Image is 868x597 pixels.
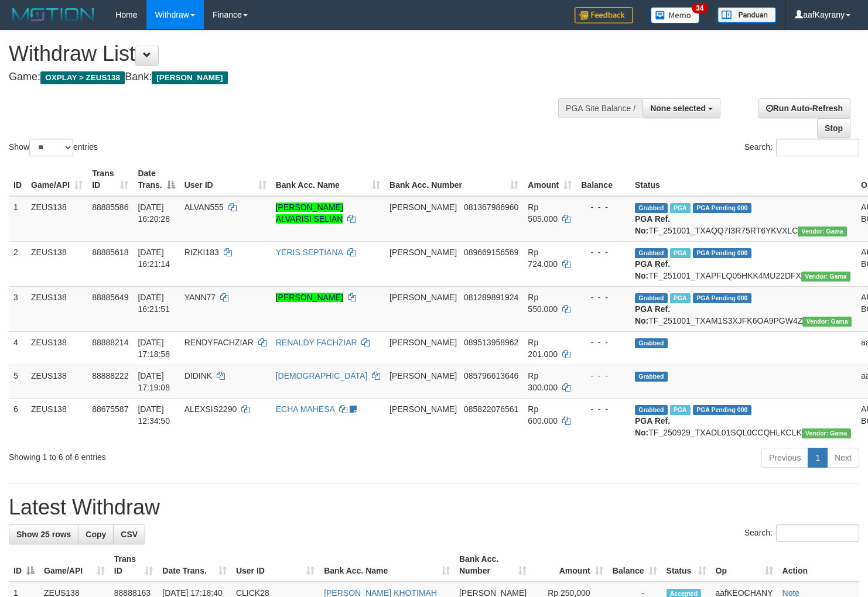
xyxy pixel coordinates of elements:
th: Game/API: activate to sort column ascending [39,548,110,582]
td: ZEUS138 [26,331,87,365]
span: Vendor URL: https://trx31.1velocity.biz [802,428,851,438]
a: Run Auto-Refresh [758,98,850,118]
label: Search: [744,524,859,542]
img: MOTION_logo.png [9,6,98,23]
a: Next [827,448,859,468]
span: Marked by aafanarl [670,293,691,303]
th: Trans ID: activate to sort column ascending [110,548,158,582]
td: ZEUS138 [26,286,87,331]
div: - - - [581,403,626,415]
button: None selected [643,98,720,118]
th: Bank Acc. Number: activate to sort column ascending [385,163,523,196]
span: 88888222 [92,371,128,380]
td: 4 [9,331,26,365]
div: PGA Site Balance / [558,98,643,118]
span: Copy 085822076561 to clipboard [464,404,518,414]
div: - - - [581,246,626,258]
span: OXPLAY > ZEUS138 [40,71,125,84]
span: 88675587 [92,404,128,414]
td: ZEUS138 [26,398,87,443]
a: 1 [808,448,828,468]
b: PGA Ref. No: [635,416,670,437]
td: TF_251001_TXAPFLQ05HKK4MU22DFX [630,241,856,286]
span: RIZKI183 [184,248,219,257]
div: Showing 1 to 6 of 6 entries [9,447,353,463]
img: panduan.png [717,7,776,23]
span: ALVAN555 [184,203,224,212]
span: Vendor URL: https://trx31.1velocity.biz [801,272,850,282]
td: 6 [9,398,26,443]
a: RENALDY FACHZIAR [276,338,357,347]
span: YANN77 [184,293,216,302]
th: Date Trans.: activate to sort column descending [133,163,179,196]
th: Trans ID: activate to sort column ascending [87,163,133,196]
span: Copy 085796613646 to clipboard [464,371,518,380]
th: Action [778,548,859,582]
a: [PERSON_NAME] [276,293,343,302]
span: RENDYFACHZIAR [184,338,254,347]
b: PGA Ref. No: [635,304,670,325]
td: TF_250929_TXADL01SQL0CCQHLKCLK [630,398,856,443]
label: Show entries [9,139,98,156]
td: 2 [9,241,26,286]
span: Vendor URL: https://trx31.1velocity.biz [798,227,847,236]
h1: Withdraw List [9,42,567,66]
span: 88885586 [92,203,128,212]
span: Rp 550.000 [528,293,558,314]
div: - - - [581,337,626,348]
span: PGA Pending [693,248,751,258]
span: Marked by aafanarl [670,203,691,213]
th: Amount: activate to sort column ascending [523,163,576,196]
span: [DATE] 16:21:14 [138,248,170,269]
span: PGA Pending [693,293,751,303]
th: Bank Acc. Name: activate to sort column ascending [319,548,454,582]
a: Show 25 rows [9,524,78,544]
input: Search: [776,139,859,156]
span: 88885618 [92,248,128,257]
th: Game/API: activate to sort column ascending [26,163,87,196]
a: Stop [817,118,850,138]
a: Previous [761,448,808,468]
select: Showentries [29,139,73,156]
span: [PERSON_NAME] [389,293,457,302]
span: [PERSON_NAME] [152,71,227,84]
span: ALEXSIS2290 [184,404,237,414]
a: [PERSON_NAME] ALVARISI SELIAN [276,203,343,224]
span: [DATE] 17:18:58 [138,338,170,359]
span: CSV [121,530,138,539]
span: 34 [692,3,708,13]
span: [DATE] 16:20:28 [138,203,170,224]
span: Copy [86,530,106,539]
input: Search: [776,524,859,542]
a: CSV [113,524,145,544]
span: None selected [650,104,706,113]
a: [DEMOGRAPHIC_DATA] [276,371,368,380]
span: Rp 600.000 [528,404,558,426]
a: Copy [78,524,114,544]
a: ECHA MAHESA [276,404,334,414]
th: ID [9,163,26,196]
th: Bank Acc. Number: activate to sort column ascending [454,548,531,582]
span: Marked by aafanarl [670,248,691,258]
span: Copy 081367986960 to clipboard [464,203,518,212]
span: [DATE] 12:34:50 [138,404,170,426]
span: Grabbed [635,203,668,213]
th: ID: activate to sort column descending [9,548,39,582]
h1: Latest Withdraw [9,496,859,519]
th: Balance: activate to sort column ascending [608,548,662,582]
span: 88885649 [92,293,128,302]
span: Rp 724.000 [528,248,558,269]
span: Grabbed [635,293,668,303]
span: Rp 300.000 [528,371,558,392]
b: PGA Ref. No: [635,214,670,235]
div: - - - [581,291,626,303]
td: 5 [9,365,26,398]
td: TF_251001_TXAM1S3XJFK6OA9PGW4Z [630,286,856,331]
th: User ID: activate to sort column ascending [231,548,319,582]
span: Copy 089669156569 to clipboard [464,248,518,257]
td: ZEUS138 [26,241,87,286]
label: Search: [744,139,859,156]
span: Vendor URL: https://trx31.1velocity.biz [802,317,852,327]
h4: Game: Bank: [9,71,567,83]
div: - - - [581,370,626,382]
